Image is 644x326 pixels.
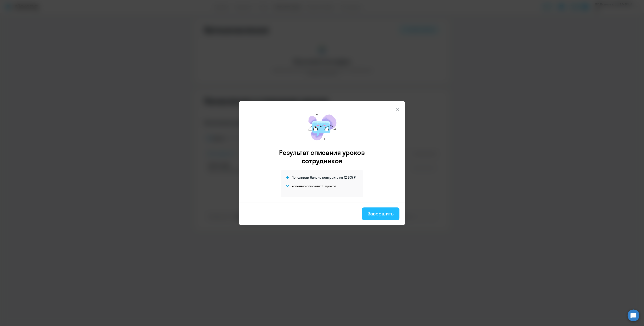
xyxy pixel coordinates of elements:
span: Пополнили баланс контракта на [292,175,343,180]
h4: Успешно списали: 13 уроков [292,184,337,188]
span: 12 805 ₽ [344,175,356,180]
h3: Результат списания уроков сотрудников [273,148,371,165]
img: mirage-message.png [303,110,341,145]
button: Завершить [362,207,399,220]
div: Завершить [368,210,394,217]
